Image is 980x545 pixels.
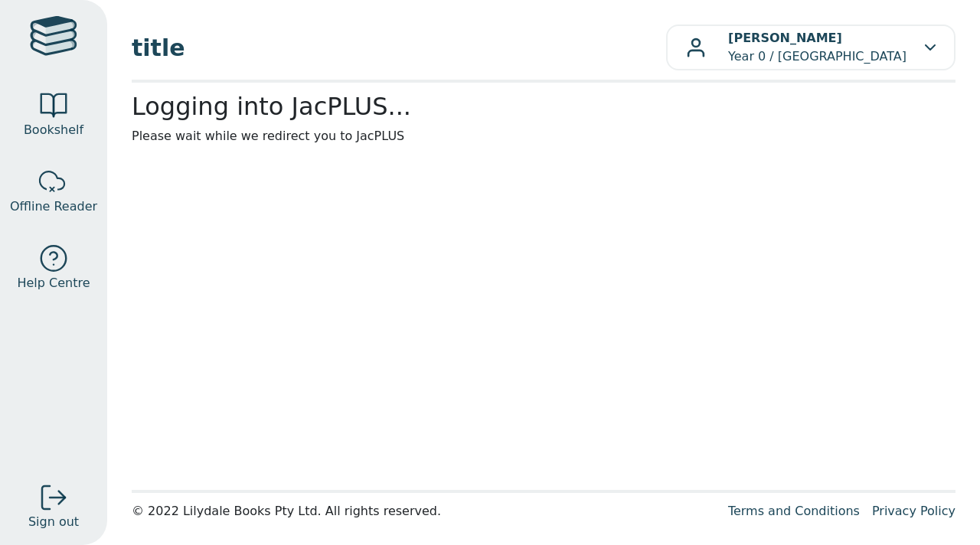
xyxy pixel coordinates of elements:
h2: Logging into JacPLUS... [132,92,955,121]
span: Bookshelf [24,121,83,139]
a: Privacy Policy [872,504,955,518]
span: title [132,31,666,65]
p: Year 0 / [GEOGRAPHIC_DATA] [728,29,906,66]
span: Offline Reader [10,197,97,216]
b: [PERSON_NAME] [728,31,842,45]
a: Terms and Conditions [728,504,860,518]
button: [PERSON_NAME]Year 0 / [GEOGRAPHIC_DATA] [666,24,955,70]
span: Help Centre [17,274,90,292]
p: Please wait while we redirect you to JacPLUS [132,127,955,145]
span: Sign out [28,513,79,531]
div: © 2022 Lilydale Books Pty Ltd. All rights reserved. [132,502,716,521]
